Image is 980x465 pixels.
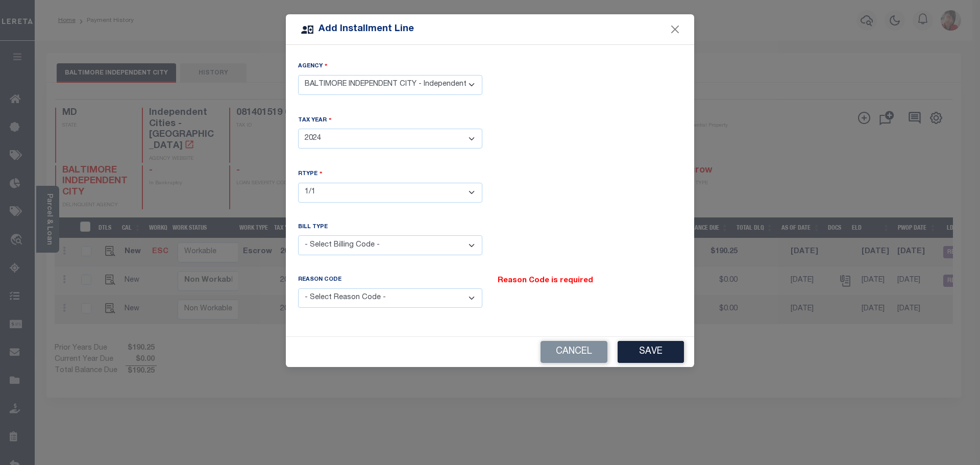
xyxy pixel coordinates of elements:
[298,61,328,71] label: Agency
[298,115,332,125] label: Tax Year
[541,341,607,363] button: Cancel
[298,169,323,179] label: RType
[298,276,341,284] label: Reason Code
[298,223,328,232] label: Bill Type
[498,276,682,287] div: Reason Code is required
[618,341,684,363] button: Save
